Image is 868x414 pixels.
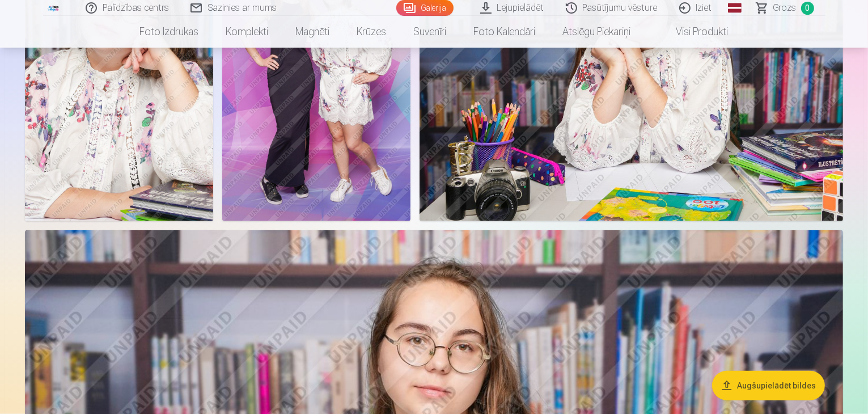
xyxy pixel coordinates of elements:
a: Atslēgu piekariņi [549,16,645,48]
a: Visi produkti [645,16,742,48]
span: 0 [801,2,814,15]
a: Magnēti [282,16,344,48]
a: Komplekti [213,16,282,48]
a: Foto kalendāri [460,16,549,48]
a: Krūzes [344,16,400,48]
img: /fa1 [48,5,60,11]
a: Foto izdrukas [126,16,213,48]
a: Suvenīri [400,16,460,48]
span: Grozs [773,1,797,15]
button: Augšupielādēt bildes [712,371,825,400]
